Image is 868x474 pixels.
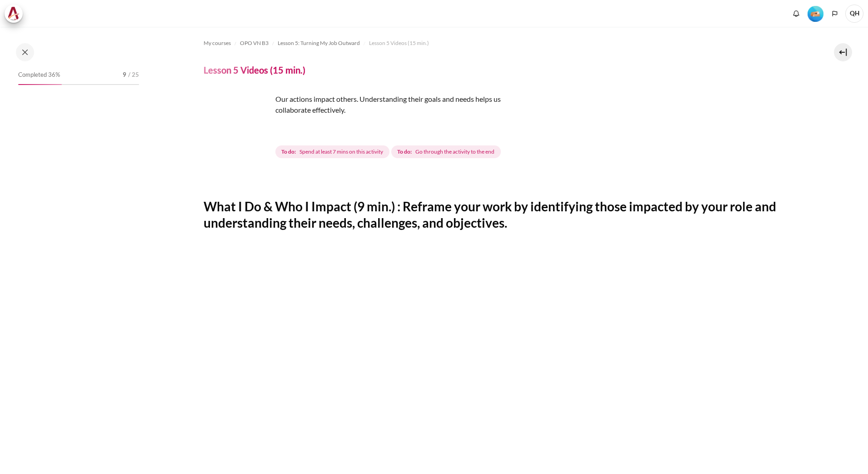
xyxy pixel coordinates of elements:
[369,39,429,47] span: Lesson 5 Videos (15 min.)
[123,70,126,80] span: 9
[415,148,494,156] span: Go through the activity to the end
[808,6,823,22] img: Level #2
[845,5,863,23] a: User menu
[828,7,842,20] button: Languages
[18,84,62,85] div: 36%
[808,5,823,22] div: Level #2
[804,5,827,22] a: Level #2
[240,39,269,47] span: OPO VN B3
[204,39,231,47] span: My courses
[278,38,360,49] a: Lesson 5: Turning My Job Outward
[204,64,305,76] h4: Lesson 5 Videos (15 min.)
[275,144,503,160] div: Completion requirements for Lesson 5 Videos (15 min.)
[204,94,272,162] img: srdr
[281,148,296,156] strong: To do:
[278,39,360,47] span: Lesson 5: Turning My Job Outward
[204,36,803,50] nav: Navigation bar
[5,5,27,23] a: Architeck Architeck
[369,38,429,49] a: Lesson 5 Videos (15 min.)
[789,7,803,20] div: Show notification window with no new notifications
[845,5,863,23] span: QH
[204,94,522,115] p: Our actions impact others. Understanding their goals and needs helps us collaborate effectively.
[299,148,383,156] span: Spend at least 7 mins on this activity
[18,70,60,80] span: Completed 36%
[204,198,803,231] h2: What I Do & Who I Impact (9 min.) : Reframe your work by identifying those impacted by your role ...
[397,148,412,156] strong: To do:
[128,70,139,80] span: / 25
[204,38,231,49] a: My courses
[7,7,20,20] img: Architeck
[240,38,269,49] a: OPO VN B3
